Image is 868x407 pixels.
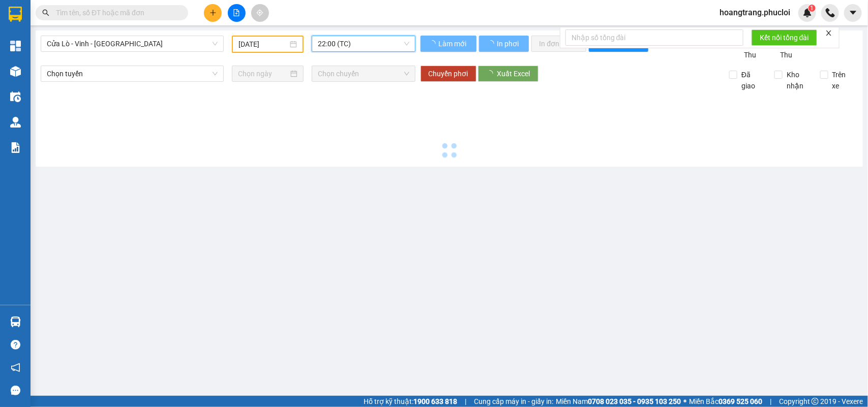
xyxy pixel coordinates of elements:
input: Nhập số tổng đài [565,29,743,46]
img: warehouse-icon [10,91,21,102]
button: Chuyển phơi [421,66,476,82]
span: loading [487,40,496,47]
img: warehouse-icon [10,317,21,327]
span: aim [256,9,263,16]
span: plus [209,9,217,16]
span: Trên xe [828,69,858,91]
span: question-circle [11,340,20,350]
span: Chọn chuyến [318,66,409,81]
img: phone-icon [826,8,835,17]
img: logo-vxr [9,7,22,22]
img: icon-new-feature [803,8,812,17]
span: Kết nối tổng đài [760,32,809,43]
span: search [42,9,49,16]
span: Miền Nam [556,396,681,407]
span: message [11,386,20,395]
span: 1 [810,5,814,12]
span: Xuất Excel [497,68,530,79]
span: copyright [812,398,819,405]
button: aim [251,4,269,22]
input: Chọn ngày [238,68,288,79]
span: Hỗ trợ kỹ thuật: [364,396,457,407]
span: | [465,396,466,407]
button: Làm mới [421,36,476,52]
span: close [825,29,832,37]
span: caret-down [849,8,858,17]
button: plus [204,4,222,22]
img: solution-icon [10,142,21,153]
span: Cung cấp máy in - giấy in: [474,396,553,407]
strong: 0369 525 060 [719,397,762,405]
sup: 1 [809,5,816,12]
span: hoangtrang.phucloi [711,6,798,19]
span: file-add [233,9,240,16]
span: loading [429,40,437,47]
button: In phơi [479,36,529,52]
span: | [770,396,771,407]
img: warehouse-icon [10,117,21,128]
span: Kho nhận [783,69,812,91]
input: 13/08/2025 [238,39,288,50]
span: Cửa Lò - Vinh - Hà Nội [47,36,218,51]
span: 22:00 (TC) [318,36,409,51]
button: Kết nối tổng đài [752,29,817,46]
img: warehouse-icon [10,66,21,77]
button: In đơn chọn [531,36,587,52]
button: caret-down [844,4,862,22]
img: dashboard-icon [10,41,21,51]
span: In phơi [497,38,521,49]
input: Tìm tên, số ĐT hoặc mã đơn [56,7,176,18]
span: Miền Bắc [689,396,762,407]
span: loading [486,70,497,77]
span: Làm mới [439,38,468,49]
span: ⚪️ [683,399,686,403]
button: file-add [228,4,246,22]
span: notification [11,363,20,372]
strong: 0708 023 035 - 0935 103 250 [588,397,681,405]
span: Đã giao [737,69,767,91]
span: Chọn tuyến [47,66,218,81]
strong: 1900 633 818 [413,397,457,405]
button: Xuất Excel [478,66,538,82]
